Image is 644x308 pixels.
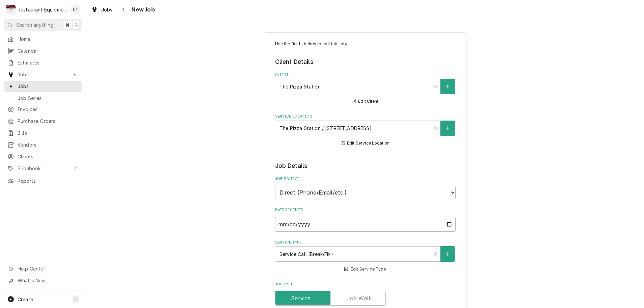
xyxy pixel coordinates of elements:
span: C [74,296,78,303]
label: Service Location [275,114,456,119]
a: Clients [4,151,82,162]
label: Date Received [275,207,456,213]
div: R [6,5,16,14]
p: Use the fields below to edit this job: [275,41,456,47]
span: Bills [18,129,79,136]
a: Go to What's New [4,275,82,286]
svg: Create New Service [446,252,450,257]
button: Create New Location [440,121,455,136]
div: NT [71,5,80,14]
span: Jobs [18,83,79,90]
a: Purchase Orders [4,115,82,127]
label: Client [275,72,456,78]
a: Jobs [4,81,82,92]
button: Create New Client [440,79,455,94]
span: Calendar [18,47,79,54]
div: Restaurant Equipment Diagnostics's Avatar [6,5,16,14]
span: Create [18,297,33,302]
span: Clients [18,153,79,160]
span: Purchase Orders [18,118,79,125]
div: Client [275,72,456,106]
a: Go to Help Center [4,263,82,274]
a: Invoices [4,104,82,115]
span: Vendors [18,141,79,148]
span: Home [18,35,79,43]
span: New Job [129,5,155,14]
button: Create New Service [440,246,455,262]
button: Edit Service Type [343,265,387,274]
span: What's New [18,277,78,284]
svg: Create New Client [446,84,450,89]
button: Edit Service Location [340,139,391,148]
a: Bills [4,127,82,138]
span: Help Center [18,265,78,272]
input: yyyy-mm-dd [275,217,456,232]
span: K [75,21,78,28]
a: Calendar [4,45,82,56]
a: Home [4,33,82,45]
a: Estimates [4,57,82,68]
div: Nick Tussey's Avatar [71,5,80,14]
div: Job Source [275,176,456,199]
span: Jobs [101,6,113,13]
div: Service Location [275,114,456,147]
div: Date Received [275,207,456,231]
label: Job Type [275,282,456,287]
label: Job Source [275,176,456,182]
span: Job Series [18,95,79,102]
span: Pricebook [18,165,69,172]
svg: Create New Location [446,126,450,131]
a: Go to Jobs [4,69,82,80]
a: Reports [4,175,82,186]
label: Service Type [275,240,456,245]
span: Reports [18,177,79,184]
button: Search anything⌘K [4,19,82,31]
span: Estimates [18,59,79,66]
span: Jobs [18,71,69,78]
a: Vendors [4,139,82,150]
a: Go to Pricebook [4,163,82,174]
div: Restaurant Equipment Diagnostics [18,6,67,13]
div: Service Type [275,240,456,273]
button: Navigate back [118,4,129,15]
span: ⌘ [65,21,70,28]
span: Invoices [18,106,79,113]
legend: Job Details [275,161,456,170]
button: Edit Client [351,97,379,106]
div: Job Type [275,282,456,306]
span: Search anything [16,21,53,28]
legend: Client Details [275,57,456,66]
a: Jobs [88,4,115,15]
a: Job Series [4,93,82,104]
